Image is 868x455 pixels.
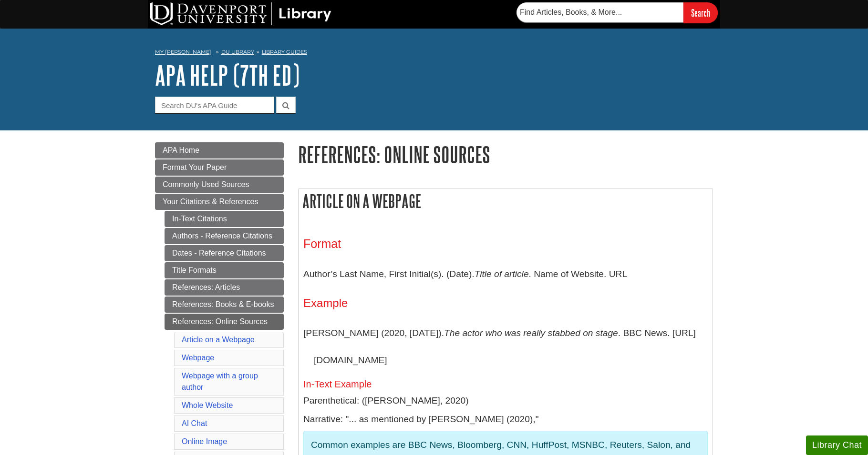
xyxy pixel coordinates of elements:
[182,372,258,391] a: Webpage with a group author
[163,198,258,206] span: Your Citations & References
[155,142,284,158] a: APA Home
[165,279,284,296] a: References: Articles
[155,60,300,90] a: APA Help (7th Ed)
[475,269,529,279] i: Title of article
[182,437,227,445] a: Online Image
[299,188,713,214] h2: Article on a Webpage
[165,211,284,227] a: In-Text Citations
[517,2,683,22] input: Find Articles, Books, & More...
[444,328,618,338] i: The actor who was really stabbed on stage
[155,159,284,176] a: Format Your Paper
[298,142,713,167] h1: References: Online Sources
[303,394,708,408] p: Parenthetical: ([PERSON_NAME], 2020)
[165,262,284,278] a: Title Formats
[303,237,708,251] h3: Format
[303,413,708,426] p: Narrative: "... as mentioned by [PERSON_NAME] (2020),"
[163,163,227,171] span: Format Your Paper
[303,260,708,288] p: Author’s Last Name, First Initial(s). (Date). . Name of Website. URL
[155,97,274,113] input: Search DU's APA Guide
[182,336,255,344] a: Article on a Webpage
[165,245,284,261] a: Dates - Reference Citations
[517,2,718,23] form: Searches DU Library's articles, books, and more
[182,419,207,427] a: AI Chat
[303,379,708,389] h5: In-Text Example
[303,297,708,309] h4: Example
[262,49,307,55] a: Library Guides
[806,435,868,455] button: Library Chat
[221,49,254,55] a: DU Library
[163,180,249,188] span: Commonly Used Sources
[163,146,199,154] span: APA Home
[155,46,713,61] nav: breadcrumb
[155,194,284,210] a: Your Citations & References
[182,401,233,409] a: Whole Website
[165,228,284,244] a: Authors - Reference Citations
[155,48,211,56] a: My [PERSON_NAME]
[182,354,214,362] a: Webpage
[150,2,331,25] img: DU Library
[683,2,718,23] input: Search
[165,297,284,313] a: References: Books & E-books
[165,314,284,330] a: References: Online Sources
[155,177,284,193] a: Commonly Used Sources
[303,319,708,374] p: [PERSON_NAME] (2020, [DATE]). . BBC News. [URL][DOMAIN_NAME]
